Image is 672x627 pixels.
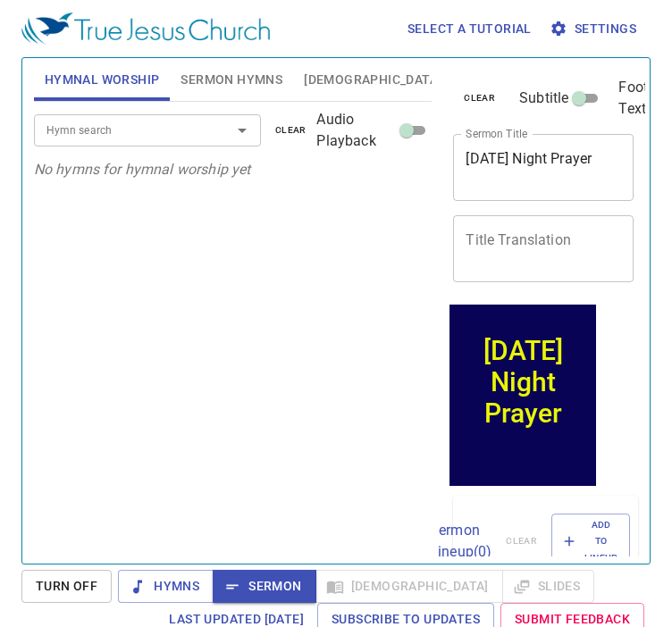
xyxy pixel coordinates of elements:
span: Subtitle [519,88,568,109]
button: clear [453,88,506,109]
span: Sermon Hymns [181,69,282,91]
button: Add to Lineup [551,514,630,570]
span: Hymnal Worship [45,69,160,91]
button: Open [230,118,255,143]
span: Turn Off [36,575,97,598]
span: clear [464,90,495,106]
button: Hymns [118,570,214,603]
span: Audio Playback [316,109,396,152]
span: Footer Text [618,77,659,120]
span: Select a tutorial [407,18,532,40]
iframe: from-child [446,301,600,489]
i: No hymns for hymnal worship yet [34,161,251,178]
span: clear [275,122,307,138]
span: Settings [553,18,636,40]
button: Select a tutorial [400,13,539,46]
span: [DEMOGRAPHIC_DATA] [304,69,441,91]
button: clear [265,120,317,141]
textarea: [DATE] Night Prayer [466,150,621,184]
img: True Jesus Church [21,13,270,45]
div: Sermon Lineup(0)clearAdd to Lineup [453,496,638,588]
button: Settings [546,13,643,46]
p: Sermon Lineup ( 0 ) [430,520,491,563]
span: Add to Lineup [563,517,618,566]
span: Hymns [132,575,199,598]
span: Sermon [227,575,301,598]
button: Turn Off [21,570,112,603]
button: Sermon [213,570,315,603]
